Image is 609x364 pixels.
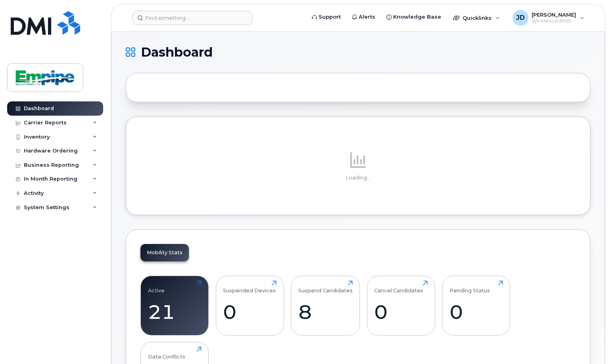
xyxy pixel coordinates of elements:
div: 21 [148,300,202,324]
p: Loading... [140,174,576,181]
div: 8 [298,300,353,324]
a: Pending Status0 [450,280,503,331]
div: Suspended Devices [223,280,276,293]
div: 0 [374,300,428,324]
div: Pending Status [450,280,490,293]
div: Suspend Candidates [298,280,353,293]
span: Dashboard [141,46,213,58]
a: Suspend Candidates8 [298,280,353,331]
a: Active21 [148,280,202,331]
div: 0 [223,300,277,324]
div: 0 [450,300,503,324]
a: Suspended Devices0 [223,280,277,331]
a: Cancel Candidates0 [374,280,428,331]
div: Cancel Candidates [374,280,423,293]
div: Data Conflicts [148,347,185,360]
div: Active [148,280,165,293]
